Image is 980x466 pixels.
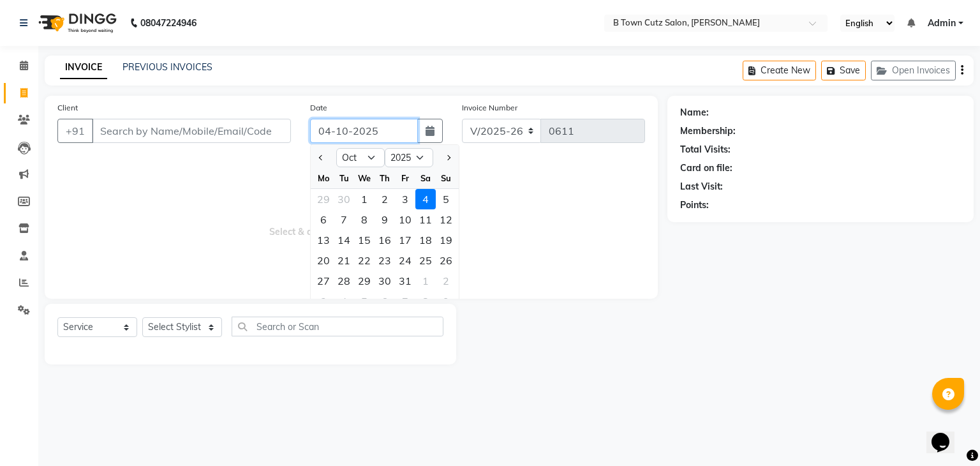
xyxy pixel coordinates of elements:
[334,271,354,291] div: 28
[354,189,375,209] div: Wednesday, October 1, 2025
[313,250,334,271] div: Monday, October 20, 2025
[395,250,415,271] div: Friday, October 24, 2025
[395,209,415,230] div: 10
[313,209,334,230] div: Monday, October 6, 2025
[436,291,456,312] div: 9
[395,209,415,230] div: Friday, October 10, 2025
[354,209,375,230] div: Wednesday, October 8, 2025
[415,189,436,209] div: 4
[354,209,375,230] div: 8
[680,106,709,119] div: Name:
[415,168,436,188] div: Sa
[926,415,967,453] iframe: chat widget
[436,189,456,209] div: Sunday, October 5, 2025
[336,148,385,167] select: Select month
[354,291,375,312] div: 5
[436,230,456,250] div: 19
[57,119,93,143] button: +91
[436,291,456,312] div: Sunday, November 9, 2025
[436,189,456,209] div: 5
[354,271,375,291] div: 29
[140,5,197,41] b: 08047224946
[415,271,436,291] div: Saturday, November 1, 2025
[375,189,395,209] div: Thursday, October 2, 2025
[334,189,354,209] div: 30
[375,291,395,312] div: Thursday, November 6, 2025
[928,17,956,30] span: Admin
[375,168,395,188] div: Th
[415,271,436,291] div: 1
[92,119,291,143] input: Search by Name/Mobile/Email/Code
[354,168,375,188] div: We
[436,271,456,291] div: Sunday, November 2, 2025
[436,209,456,230] div: 12
[415,250,436,271] div: Saturday, October 25, 2025
[395,189,415,209] div: 3
[354,230,375,250] div: Wednesday, October 15, 2025
[310,102,327,114] label: Date
[436,209,456,230] div: Sunday, October 12, 2025
[375,271,395,291] div: 30
[354,250,375,271] div: 22
[436,250,456,271] div: 26
[354,230,375,250] div: 15
[436,250,456,271] div: Sunday, October 26, 2025
[395,230,415,250] div: Friday, October 17, 2025
[334,250,354,271] div: 21
[57,102,78,114] label: Client
[415,230,436,250] div: 18
[334,209,354,230] div: Tuesday, October 7, 2025
[680,180,723,193] div: Last Visit:
[334,291,354,312] div: Tuesday, November 4, 2025
[375,271,395,291] div: Thursday, October 30, 2025
[385,148,433,167] select: Select year
[334,271,354,291] div: Tuesday, October 28, 2025
[871,61,956,80] button: Open Invoices
[375,291,395,312] div: 6
[60,56,107,79] a: INVOICE
[313,271,334,291] div: Monday, October 27, 2025
[680,143,731,156] div: Total Visits:
[354,271,375,291] div: Wednesday, October 29, 2025
[334,250,354,271] div: Tuesday, October 21, 2025
[395,291,415,312] div: Friday, November 7, 2025
[395,189,415,209] div: Friday, October 3, 2025
[375,250,395,271] div: Thursday, October 23, 2025
[436,230,456,250] div: Sunday, October 19, 2025
[395,250,415,271] div: 24
[415,209,436,230] div: Saturday, October 11, 2025
[122,61,212,73] a: PREVIOUS INVOICES
[313,168,334,188] div: Mo
[313,291,334,312] div: 3
[415,291,436,312] div: 8
[375,250,395,271] div: 23
[334,168,354,188] div: Tu
[415,230,436,250] div: Saturday, October 18, 2025
[313,271,334,291] div: 27
[415,209,436,230] div: 11
[680,199,709,212] div: Points:
[334,230,354,250] div: 14
[375,209,395,230] div: 9
[443,147,454,168] button: Next month
[354,189,375,209] div: 1
[415,250,436,271] div: 25
[395,230,415,250] div: 17
[680,124,736,138] div: Membership:
[415,291,436,312] div: Saturday, November 8, 2025
[375,209,395,230] div: Thursday, October 9, 2025
[375,230,395,250] div: 16
[313,189,334,209] div: Monday, September 29, 2025
[395,168,415,188] div: Fr
[436,168,456,188] div: Su
[334,291,354,312] div: 4
[354,291,375,312] div: Wednesday, November 5, 2025
[334,230,354,250] div: Tuesday, October 14, 2025
[354,250,375,271] div: Wednesday, October 22, 2025
[313,189,334,209] div: 29
[375,230,395,250] div: Thursday, October 16, 2025
[436,271,456,291] div: 2
[395,271,415,291] div: 31
[313,291,334,312] div: Monday, November 3, 2025
[313,230,334,250] div: Monday, October 13, 2025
